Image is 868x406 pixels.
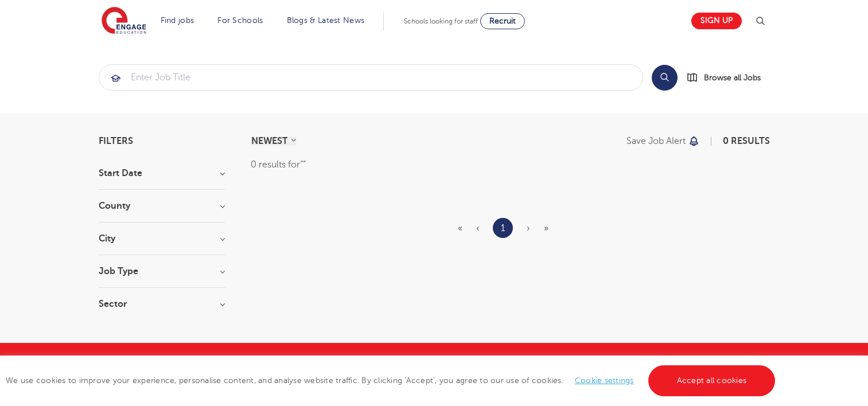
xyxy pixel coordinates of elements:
[626,136,686,146] p: Save job alert
[691,13,742,29] a: Sign up
[6,376,778,385] span: We use cookies to improve your experience, personalise content, and analyse website traffic. By c...
[476,223,479,233] span: ‹
[217,16,263,25] a: For Schools
[652,65,678,91] button: Search
[251,157,770,172] div: 0 results for
[99,65,643,90] input: Submit
[161,16,194,25] a: Find jobs
[99,136,133,146] span: Filters
[102,7,146,36] img: Engage Education
[501,221,505,236] a: 1
[544,223,548,233] span: »
[723,136,770,146] span: 0 results
[99,201,225,210] h3: County
[527,223,530,233] span: ›
[458,223,462,233] span: «
[99,234,225,243] h3: City
[404,17,478,25] span: Schools looking for staff
[480,13,525,29] a: Recruit
[99,267,225,276] h3: Job Type
[575,376,634,385] a: Cookie settings
[626,136,700,146] button: Save job alert
[99,299,225,309] h3: Sector
[648,365,776,396] a: Accept all cookies
[687,71,770,84] a: Browse all Jobs
[99,64,643,91] div: Submit
[287,16,365,25] a: Blogs & Latest News
[489,17,516,25] span: Recruit
[99,169,225,178] h3: Start Date
[704,71,761,84] span: Browse all Jobs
